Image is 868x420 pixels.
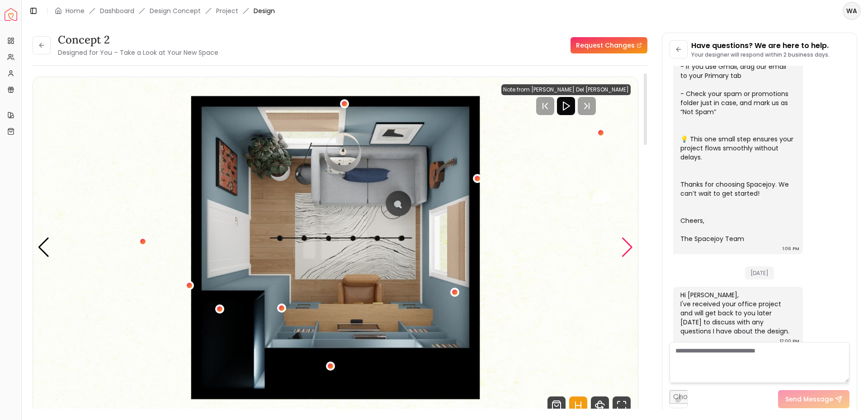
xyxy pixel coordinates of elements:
a: Project [216,6,238,15]
h3: concept 2 [58,33,218,47]
span: [DATE] [745,266,774,280]
span: WA [844,3,860,19]
span: Design [254,6,275,15]
div: 12:00 PM [780,337,799,346]
a: Spacejoy [5,8,17,21]
img: Design Render 1 [33,77,638,418]
small: Designed for You – Take a Look at Your New Space [58,48,218,57]
div: Next slide [621,237,633,257]
a: Dashboard [100,6,134,15]
div: 5 / 5 [33,77,638,418]
div: Carousel [33,77,638,418]
img: Spacejoy Logo [5,8,17,21]
li: Design Concept [150,6,201,15]
div: Note from [PERSON_NAME] Del [PERSON_NAME] [501,84,631,95]
p: Your designer will respond within 2 business days. [691,51,830,58]
svg: 360 View [591,396,609,415]
div: 1:06 PM [783,244,799,253]
button: WA [843,2,861,20]
svg: Shop Products from this design [547,396,566,415]
nav: breadcrumb [55,6,275,15]
div: Hi [PERSON_NAME], I've received your office project and will get back to you later [DATE] to disc... [680,290,794,336]
a: Request Changes [571,37,647,53]
svg: Hotspots Toggle [569,396,587,415]
svg: Fullscreen [613,396,631,415]
a: Home [66,6,85,15]
div: Previous slide [38,237,50,257]
svg: Play [561,101,571,111]
p: Have questions? We are here to help. [691,40,830,51]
